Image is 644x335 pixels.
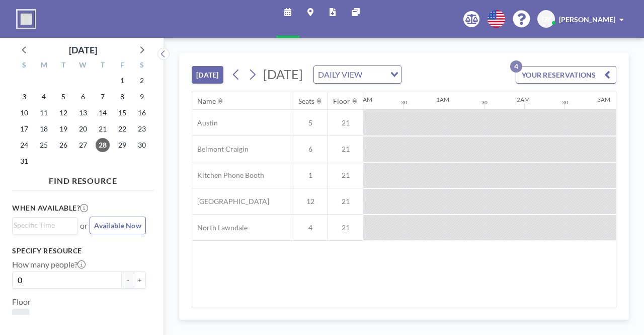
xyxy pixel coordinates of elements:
span: Tuesday, August 26, 2025 [56,138,70,152]
span: Thursday, August 21, 2025 [96,122,110,136]
span: DY [542,15,551,24]
div: F [112,59,132,73]
span: Austin [192,118,218,127]
span: [GEOGRAPHIC_DATA] [192,197,269,206]
span: 21 [328,171,363,180]
span: 5 [293,118,328,127]
span: 1 [293,171,328,180]
span: Wednesday, August 6, 2025 [76,90,90,104]
button: YOUR RESERVATIONS4 [516,66,616,84]
span: [PERSON_NAME] [559,15,615,24]
div: 12AM [356,96,372,103]
input: Search for option [365,68,384,81]
div: 30 [562,99,568,106]
span: Friday, August 22, 2025 [115,122,129,136]
span: Friday, August 29, 2025 [115,138,129,152]
span: Belmont Craigin [192,145,249,154]
span: Sunday, August 31, 2025 [17,154,31,168]
span: 21 [328,197,363,206]
span: 6 [293,145,328,154]
span: Friday, August 15, 2025 [115,106,129,120]
span: Saturday, August 30, 2025 [135,138,149,152]
span: [DATE] [263,66,303,82]
span: Tuesday, August 5, 2025 [56,90,70,104]
p: 4 [510,60,522,73]
span: North Lawndale [192,223,248,232]
span: Sunday, August 17, 2025 [17,122,31,136]
button: + [134,272,146,289]
label: How many people? [12,259,86,270]
div: M [34,59,54,73]
span: Sunday, August 10, 2025 [17,106,31,120]
span: Thursday, August 28, 2025 [96,138,110,152]
span: Tuesday, August 19, 2025 [56,122,70,136]
span: Sunday, August 3, 2025 [17,90,31,104]
span: Monday, August 4, 2025 [37,90,51,104]
span: 21 [328,145,363,154]
div: 30 [401,99,407,106]
img: organization-logo [16,9,36,29]
span: Wednesday, August 13, 2025 [76,106,90,120]
span: Wednesday, August 20, 2025 [76,122,90,136]
div: [DATE] [69,43,97,57]
span: Saturday, August 9, 2025 [135,90,149,104]
div: T [54,59,73,73]
span: or [80,221,88,231]
div: S [15,59,34,73]
input: Search for option [14,220,72,231]
button: [DATE] [192,66,223,84]
div: Name [197,97,216,106]
div: 1AM [436,96,449,103]
span: Kitchen Phone Booth [192,171,264,180]
span: 21 [328,118,363,127]
div: T [93,59,112,73]
div: Search for option [13,218,77,233]
div: 2AM [517,96,530,103]
span: Tuesday, August 12, 2025 [56,106,70,120]
span: Sunday, August 24, 2025 [17,138,31,152]
span: 12 [293,197,328,206]
span: 21 [16,313,25,323]
span: Thursday, August 7, 2025 [96,90,110,104]
h4: FIND RESOURCE [12,172,154,186]
h3: Specify resource [12,246,146,255]
span: 21 [328,223,363,232]
span: Friday, August 1, 2025 [115,74,129,88]
div: Floor [333,97,350,106]
div: W [73,59,93,73]
span: Friday, August 8, 2025 [115,90,129,104]
span: Monday, August 25, 2025 [37,138,51,152]
div: S [132,59,151,73]
span: DAILY VIEW [316,68,364,81]
span: Wednesday, August 27, 2025 [76,138,90,152]
span: Monday, August 18, 2025 [37,122,51,136]
span: Monday, August 11, 2025 [37,106,51,120]
div: Seats [298,97,314,106]
button: - [122,272,134,289]
span: Available Now [94,221,141,230]
span: Saturday, August 2, 2025 [135,74,149,88]
span: Saturday, August 16, 2025 [135,106,149,120]
div: 3AM [597,96,610,103]
button: Available Now [90,217,146,234]
div: 30 [481,99,488,106]
label: Floor [12,297,31,307]
div: Search for option [314,66,401,83]
span: 4 [293,223,328,232]
span: Thursday, August 14, 2025 [96,106,110,120]
span: Saturday, August 23, 2025 [135,122,149,136]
